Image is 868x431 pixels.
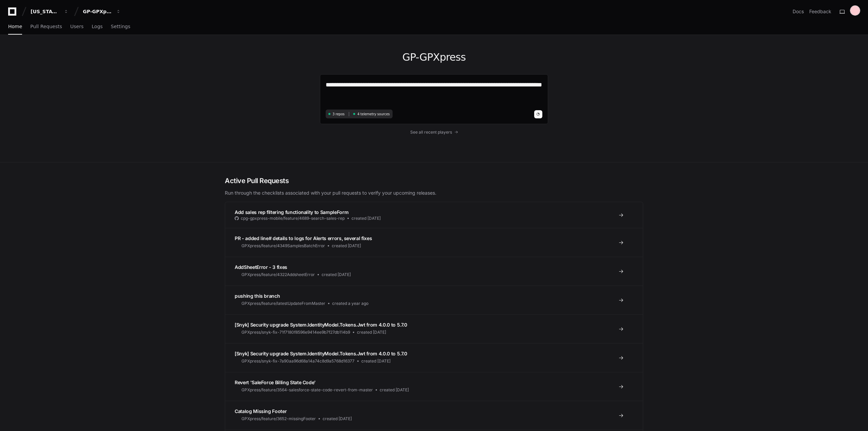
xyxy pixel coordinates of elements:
span: GPXpress/feature/4322AddsheetError [241,272,315,277]
a: AddSheetError - 3 fixesGPXpress/feature/4322AddsheetErrorcreated [DATE] [225,257,643,286]
a: Add sales rep filtering functionality to SampleFormcpg-gpxpress-mobile/feature/4689-search-sales-... [225,202,643,228]
p: Run through the checklists associated with your pull requests to verify your upcoming releases. [225,190,643,196]
a: Pull Requests [30,19,62,35]
button: Feedback [809,8,831,15]
a: Revert 'SaleForce Billing State Code'GPXpress/feature/3564-salesforce-state-code-revert-from-mast... [225,372,643,401]
span: Settings [111,24,130,28]
span: See all recent players [410,130,452,135]
span: [Snyk] Security upgrade System.IdentityModel.Tokens.Jwt from 4.0.0 to 5.7.0 [235,351,407,356]
button: [US_STATE] Pacific [28,5,71,18]
a: PR - added line# details to logs for Alerts errors, several fixesGPXpress/feature/4349SamplesBatc... [225,228,643,257]
a: [Snyk] Security upgrade System.IdentityModel.Tokens.Jwt from 4.0.0 to 5.7.0GPXpress/snyk-fix-7a90... [225,343,643,372]
a: [Snyk] Security upgrade System.IdentityModel.Tokens.Jwt from 4.0.0 to 5.7.0GPXpress/snyk-fix-71f7... [225,314,643,343]
div: [US_STATE] Pacific [31,8,60,15]
a: Logs [92,19,103,35]
a: Catalog Missing FooterGPXpress/feature/3652-missingFootercreated [DATE] [225,401,643,430]
span: 3 repos [332,112,345,117]
span: GPXpress/feature/3564-salesforce-state-code-revert-from-master [241,387,373,393]
span: Add sales rep filtering functionality to SampleForm [235,209,348,215]
span: Home [8,24,22,28]
span: PR - added line# details to logs for Alerts errors, several fixes [235,235,372,241]
span: created [DATE] [380,387,409,393]
span: cpg-gpxpress-mobile/feature/4689-search-sales-rep [241,216,345,221]
a: Users [70,19,84,35]
a: Settings [111,19,130,35]
span: created [DATE] [361,358,391,364]
span: pushing this branch [235,293,280,299]
span: Pull Requests [30,24,62,28]
span: Users [70,24,84,28]
span: Catalog Missing Footer [235,408,287,414]
span: GPXpress/feature/latestUpdateFromMaster [241,301,325,306]
div: GP-GPXpress [83,8,112,15]
a: Docs [793,8,804,15]
span: GPXpress/feature/4349SamplesBatchError [241,243,325,249]
a: Home [8,19,22,35]
span: GPXpress/snyk-fix-71f7180f8596e9414ee9b7f27db114b9 [241,330,350,335]
span: [Snyk] Security upgrade System.IdentityModel.Tokens.Jwt from 4.0.0 to 5.7.0 [235,322,407,328]
span: 4 telemetry sources [357,112,390,117]
a: pushing this branchGPXpress/feature/latestUpdateFromMastercreated a year ago [225,286,643,314]
span: Logs [92,24,103,28]
h2: Active Pull Requests [225,176,643,185]
span: created [DATE] [323,416,352,422]
span: created [DATE] [322,272,351,277]
span: GPXpress/snyk-fix-7a90aa96d68a14a74c8d9a5768d16377 [241,358,355,364]
h1: GP-GPXpress [320,51,548,63]
span: Revert 'SaleForce Billing State Code' [235,379,316,385]
span: created [DATE] [351,216,381,221]
a: See all recent players [320,130,548,135]
span: AddSheetError - 3 fixes [235,264,287,270]
span: created [DATE] [357,330,386,335]
span: GPXpress/feature/3652-missingFooter [241,416,316,422]
button: GP-GPXpress [80,5,124,18]
span: created a year ago [332,301,368,306]
span: created [DATE] [332,243,361,249]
